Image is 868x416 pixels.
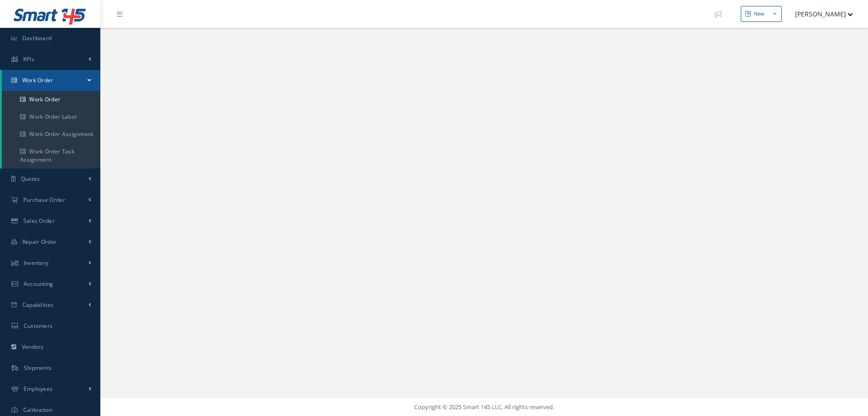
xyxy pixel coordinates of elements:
a: Work Order [2,70,100,91]
a: Work Order Labor [2,108,100,126]
button: [PERSON_NAME] [786,5,853,23]
div: Copyright © 2025 Smart 145 LLC. All rights reserved. [109,403,859,412]
span: Inventory [24,259,49,267]
a: Work Order Task Assignment [2,143,100,169]
span: Vendors [22,343,44,351]
span: Calibration [23,406,52,414]
a: Work Order Assignment [2,126,100,143]
a: Work Order [2,91,100,108]
span: Customers [24,322,53,330]
span: Purchase Order [23,196,65,204]
span: Employees [24,385,53,393]
span: Capabilities [22,301,54,309]
button: New [741,6,782,22]
span: Work Order [22,76,53,84]
span: Dashboard [22,34,52,42]
span: KPIs [23,55,34,63]
span: Sales Order [23,217,55,225]
div: New [754,10,764,18]
span: Accounting [24,280,53,288]
span: Repair Order [22,238,57,246]
span: Quotes [21,175,40,183]
span: Shipments [24,364,52,372]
